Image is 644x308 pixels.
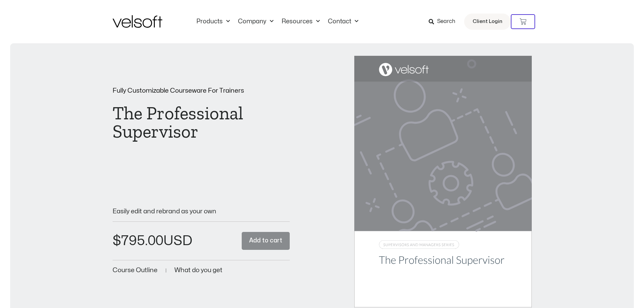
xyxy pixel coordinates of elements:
h1: The Professional Supervisor [113,104,290,141]
p: Easily edit and rebrand as your own [113,208,290,215]
nav: Menu [192,18,362,25]
a: Search [429,16,460,27]
button: Add to cart [242,232,290,250]
a: ProductsMenu Toggle [192,18,234,25]
a: ContactMenu Toggle [324,18,362,25]
span: Search [437,17,455,26]
a: What do you get [174,267,222,274]
a: Client Login [464,14,511,30]
p: Fully Customizable Courseware For Trainers [113,88,290,94]
span: Client Login [473,17,502,26]
span: $ [113,234,121,247]
bdi: 795.00 [113,234,163,247]
a: Course Outline [113,267,158,274]
img: Velsoft Training Materials [113,15,162,28]
a: CompanyMenu Toggle [234,18,278,25]
img: Second Product Image [354,56,532,307]
a: ResourcesMenu Toggle [278,18,324,25]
